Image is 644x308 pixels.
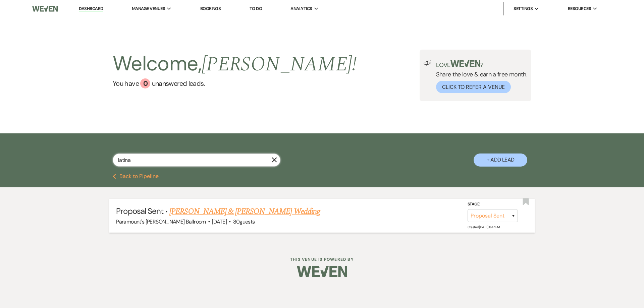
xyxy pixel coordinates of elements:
span: Resources [568,5,591,12]
a: Dashboard [79,6,103,12]
a: [PERSON_NAME] & [PERSON_NAME] Wedding [169,205,320,218]
div: Share the love & earn a free month. [432,60,527,93]
a: Bookings [200,6,221,11]
img: loud-speaker-illustration.svg [424,60,432,66]
span: [DATE] [212,218,227,225]
input: Search by name, event date, email address or phone number [113,153,280,167]
span: Created: [DATE] 6:47 PM [468,225,500,229]
label: Stage: [468,200,518,208]
a: You have 0 unanswered leads. [113,78,357,88]
button: + Add Lead [474,153,527,167]
span: Proposal Sent [116,206,163,216]
img: weven-logo-green.svg [450,60,480,67]
span: Analytics [290,5,312,12]
div: 0 [140,78,150,88]
button: Click to Refer a Venue [436,81,511,93]
a: To Do [250,6,262,11]
button: Back to Pipeline [113,174,159,179]
h2: Welcome, [113,50,357,78]
img: Weven Logo [32,2,58,16]
img: Weven Logo [297,260,347,283]
span: Manage Venues [132,5,165,12]
span: 80 guests [233,218,255,225]
span: [PERSON_NAME] ! [202,49,357,80]
span: Settings [514,5,533,12]
span: Paramount's [PERSON_NAME] Ballroom [116,218,206,225]
p: Love ? [436,60,527,68]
